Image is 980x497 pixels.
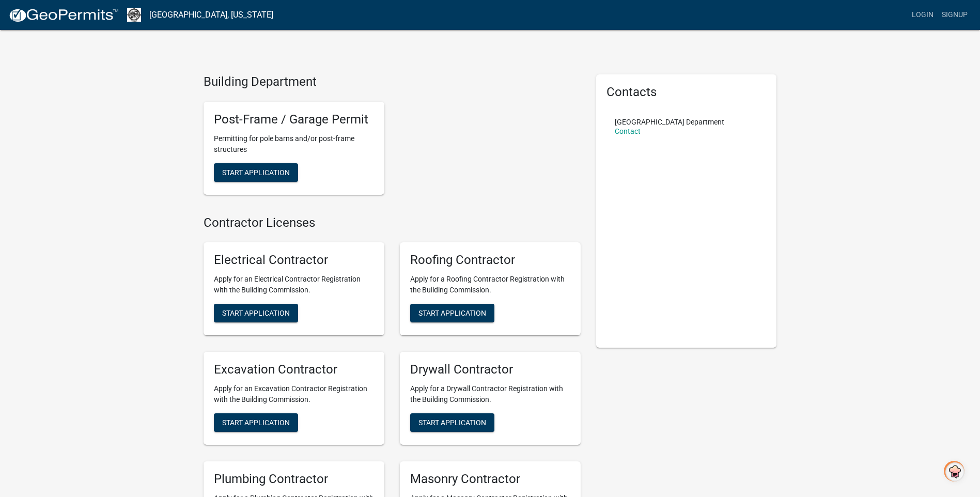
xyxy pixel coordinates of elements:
[149,6,273,24] a: [GEOGRAPHIC_DATA], [US_STATE]
[410,362,570,377] h5: Drywall Contractor
[222,309,290,317] span: Start Application
[410,304,494,322] button: Start Application
[214,274,374,296] p: Apply for an Electrical Contractor Registration with the Building Commission.
[222,418,290,426] span: Start Application
[222,168,290,176] span: Start Application
[214,253,374,268] h5: Electrical Contractor
[410,472,570,487] h5: Masonry Contractor
[410,383,570,405] p: Apply for a Drywall Contractor Registration with the Building Commission.
[127,8,141,22] img: Newton County, Indiana
[410,413,494,432] button: Start Application
[908,5,938,25] a: Login
[214,362,374,377] h5: Excavation Contractor
[214,413,298,432] button: Start Application
[410,253,570,268] h5: Roofing Contractor
[615,127,641,135] a: Contact
[214,304,298,322] button: Start Application
[418,309,486,317] span: Start Application
[204,215,581,230] h4: Contractor Licenses
[615,118,724,126] p: [GEOGRAPHIC_DATA] Department
[410,274,570,296] p: Apply for a Roofing Contractor Registration with the Building Commission.
[214,112,374,127] h5: Post-Frame / Garage Permit
[204,74,581,89] h4: Building Department
[214,163,298,182] button: Start Application
[214,383,374,405] p: Apply for an Excavation Contractor Registration with the Building Commission.
[214,472,374,487] h5: Plumbing Contractor
[938,5,972,25] a: Signup
[214,133,374,155] p: Permitting for pole barns and/or post-frame structures
[606,85,767,100] h5: Contacts
[418,418,486,426] span: Start Application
